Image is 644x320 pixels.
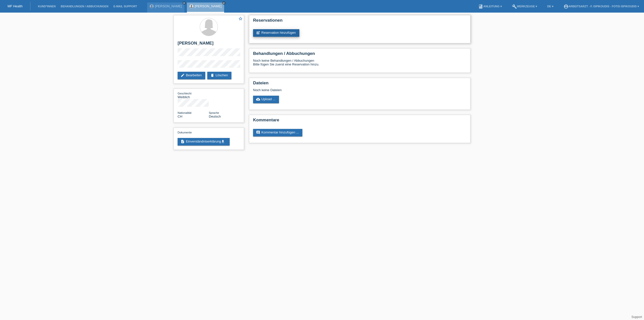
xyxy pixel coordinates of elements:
[563,4,569,9] i: account_circle
[253,81,466,88] h2: Dateien
[181,139,185,144] i: description
[195,4,222,8] a: [PERSON_NAME]
[253,96,279,103] a: cloud_uploadUpload ...
[223,2,225,4] i: close
[181,73,185,77] i: edit
[178,111,191,114] span: Nationalität
[183,2,185,4] i: close
[256,97,260,101] i: cloud_upload
[178,138,230,146] a: descriptionEinverständniserklärungget_app
[253,29,299,37] a: post_addReservation hinzufügen
[221,139,225,144] i: get_app
[210,73,214,77] i: delete
[238,16,243,21] i: star_border
[155,4,182,8] a: [PERSON_NAME]
[478,4,483,9] i: book
[178,92,191,95] span: Geschlecht
[178,41,240,48] h2: [PERSON_NAME]
[209,111,219,114] span: Sprache
[178,72,205,79] a: editBearbeiten
[8,4,23,8] a: MF Health
[545,5,556,8] a: DE ▾
[253,129,302,136] a: commentKommentar hinzufügen ...
[178,115,182,118] span: Schweiz
[209,115,221,118] span: Deutsch
[111,5,140,8] a: E-Mail Support
[561,5,641,8] a: account_circleArbeitsarzt - F. Ispikoudis - Fotis Ispikoudis ▾
[631,315,642,319] a: Support
[253,59,466,70] div: Noch keine Behandlungen / Abbuchungen Bitte fügen Sie zuerst eine Reservation hinzu.
[509,5,540,8] a: buildWerkzeuge ▾
[207,72,231,79] a: deleteLöschen
[35,5,58,8] a: Kund*innen
[512,4,517,9] i: build
[256,31,260,35] i: post_add
[253,51,466,59] h2: Behandlungen / Abbuchungen
[476,5,504,8] a: bookAnleitung ▾
[238,16,243,22] a: star_border
[178,131,192,134] span: Dokumente
[253,18,466,25] h2: Reservationen
[178,91,209,99] div: Weiblich
[222,1,226,5] a: close
[253,118,466,125] h2: Kommentare
[182,1,186,5] a: close
[58,5,111,8] a: Behandlungen / Abbuchungen
[253,88,407,92] div: Noch keine Dateien
[256,130,260,134] i: comment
